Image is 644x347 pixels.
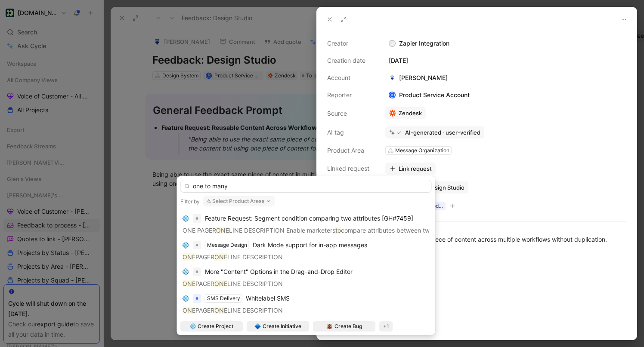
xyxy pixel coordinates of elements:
mark: ONE [214,307,227,314]
img: 💠 [183,215,189,222]
mark: ONE [216,227,229,234]
img: 💠 [183,242,189,249]
mark: ONE [183,280,195,287]
p: PAGER LINE DESCRIPTION [183,305,430,316]
p: PAGER LINE DESCRIPTION [183,252,430,262]
span: Whitelabel SMS [246,295,290,302]
span: Feature Request: Segment condition comparing two attributes [GH#7459] [205,215,413,222]
p: PAGER LINE DESCRIPTION [183,279,430,289]
mark: ONE [183,307,195,314]
mark: ONE [214,280,227,287]
img: 🐞 [327,323,333,329]
span: Dark Mode support for in-app messages [253,241,367,249]
span: Create Project [198,322,233,331]
img: 💠 [183,268,189,275]
img: 💠 [183,295,189,302]
div: +1 [379,321,393,332]
div: Message Design [207,241,247,249]
img: 💠 [190,323,196,329]
mark: ONE [214,253,227,261]
mark: ONE [183,253,195,261]
p: ONE PAGER LINE DESCRIPTION Enable marketers compare attributes between two [183,225,430,236]
button: Select Product Areas [203,196,275,206]
div: SMS Delivery [207,294,240,303]
div: Filter by [180,198,200,205]
mark: to [335,227,341,234]
span: Create Bug [334,322,362,331]
span: More "Content" Options in the Drag-and-Drop Editor [205,268,353,275]
span: Create Initiative [263,322,301,331]
input: Search... [180,180,432,193]
img: 🔷 [255,323,261,329]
